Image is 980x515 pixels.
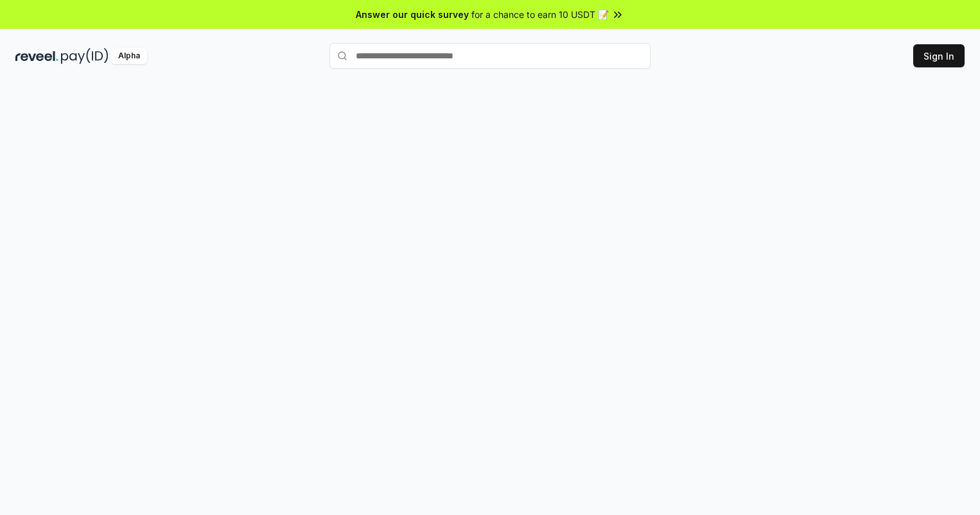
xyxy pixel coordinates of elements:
img: reveel_dark [15,48,58,64]
div: Alpha [111,48,147,64]
span: Answer our quick survey [356,8,469,21]
span: for a chance to earn 10 USDT 📝 [471,8,609,21]
img: pay_id [61,48,109,64]
button: Sign In [913,44,965,67]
